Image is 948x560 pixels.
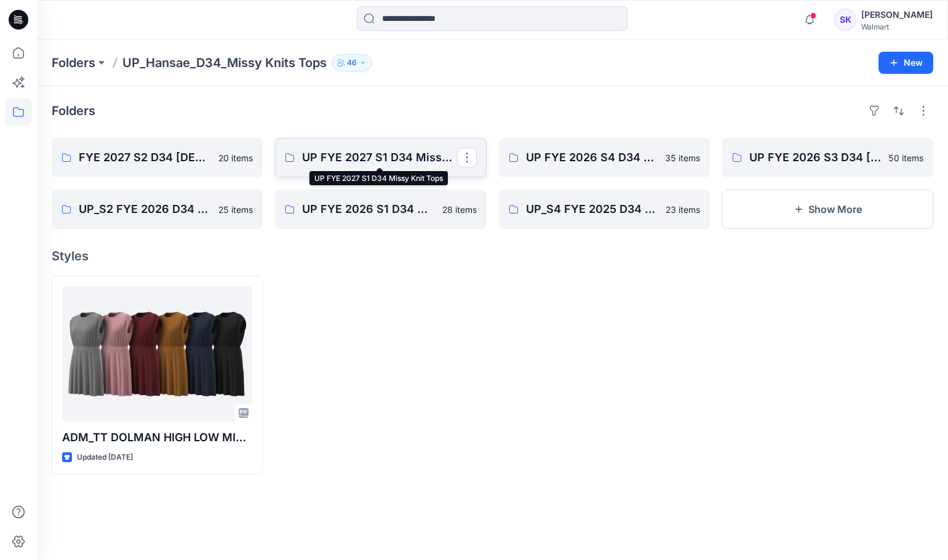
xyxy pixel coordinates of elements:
p: ADM_TT DOLMAN HIGH LOW MINI DRESS [62,429,252,446]
p: 23 items [666,203,700,216]
p: UP FYE 2027 S1 D34 Missy Knit Tops [302,149,456,166]
p: Updated [DATE] [77,451,133,464]
div: [PERSON_NAME] [861,7,933,22]
p: 28 items [442,203,477,216]
a: UP FYE 2026 S4 D34 [DEMOGRAPHIC_DATA] Knit Tops_ Hansae35 items [499,138,710,177]
button: 46 [332,54,372,71]
a: UP_S4 FYE 2025 D34 Missy Knit Tops23 items [499,190,710,229]
a: UP FYE 2026 S3 D34 [DEMOGRAPHIC_DATA] Knit Tops Hansae50 items [722,138,933,177]
div: SK [834,9,856,31]
a: UP_S2 FYE 2026 D34 Missy Knit Tops25 items [52,190,263,229]
div: Walmart [861,22,933,31]
p: UP_S4 FYE 2025 D34 Missy Knit Tops [526,201,658,218]
p: FYE 2027 S2 D34 [DEMOGRAPHIC_DATA] Tops - Hansae [79,149,211,166]
p: UP FYE 2026 S3 D34 [DEMOGRAPHIC_DATA] Knit Tops Hansae [749,149,881,166]
p: 35 items [665,151,700,164]
p: 20 items [218,151,253,164]
button: New [878,52,933,74]
p: 50 items [888,151,923,164]
p: UP_Hansae_D34_Missy Knits Tops [122,54,327,71]
p: 25 items [218,203,253,216]
p: UP FYE 2026 S1 D34 Missy Knit Tops Hansae [302,201,434,218]
a: ADM_TT DOLMAN HIGH LOW MINI DRESS [62,286,252,422]
p: 46 [347,56,357,70]
h4: Folders [52,103,95,118]
a: Folders [52,54,95,71]
p: UP_S2 FYE 2026 D34 Missy Knit Tops [79,201,211,218]
a: FYE 2027 S2 D34 [DEMOGRAPHIC_DATA] Tops - Hansae20 items [52,138,263,177]
a: UP FYE 2027 S1 D34 Missy Knit Tops [275,138,486,177]
a: UP FYE 2026 S1 D34 Missy Knit Tops Hansae28 items [275,190,486,229]
h4: Styles [52,249,933,263]
p: UP FYE 2026 S4 D34 [DEMOGRAPHIC_DATA] Knit Tops_ Hansae [526,149,658,166]
button: Show More [722,190,933,229]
